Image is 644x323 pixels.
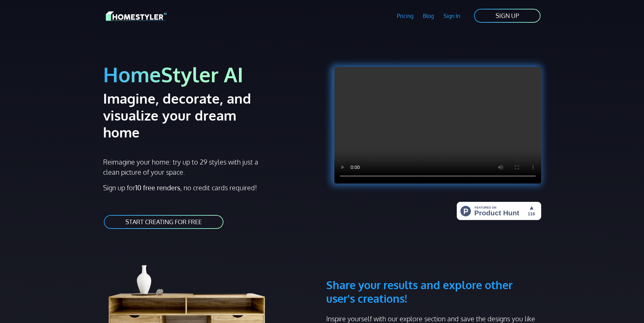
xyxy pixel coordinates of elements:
[103,182,318,193] p: Sign up for , no credit cards required!
[473,8,541,23] a: SIGN UP
[457,202,541,220] img: HomeStyler AI - Interior Design Made Easy: One Click to Your Dream Home | Product Hunt
[103,214,224,230] a: START CREATING FOR FREE
[326,246,541,305] h3: Share your results and explore other user's creations!
[392,8,418,24] a: Pricing
[103,62,318,87] h1: HomeStyler AI
[106,10,167,22] img: HomeStyler AI logo
[439,8,465,24] a: Sign In
[418,8,439,24] a: Blog
[135,183,180,192] strong: 10 free renders
[103,157,264,177] p: Reimagine your home: try up to 29 styles with just a clean picture of your space.
[103,90,275,141] h2: Imagine, decorate, and visualize your dream home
